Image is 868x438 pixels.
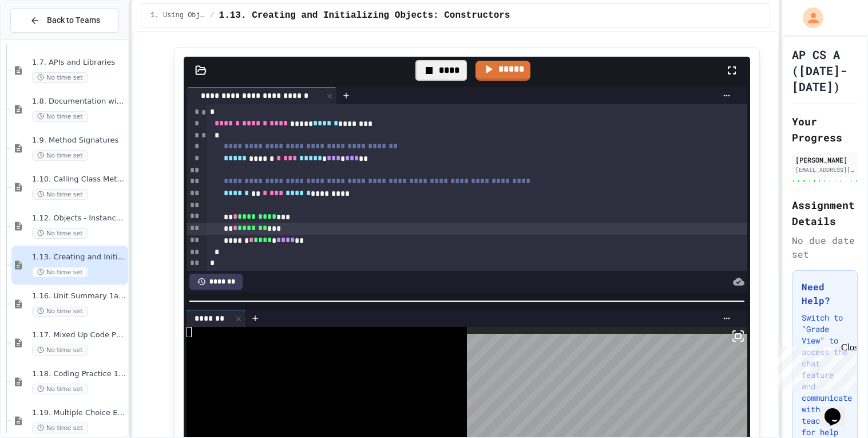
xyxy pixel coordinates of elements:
[10,8,119,33] button: Back to Teams
[32,150,88,161] span: No time set
[32,291,126,301] span: 1.16. Unit Summary 1a (1.1-1.6)
[32,267,88,278] span: No time set
[795,155,854,165] div: [PERSON_NAME]
[32,228,88,239] span: No time set
[32,175,126,184] span: 1.10. Calling Class Methods
[5,5,79,73] div: Chat with us now!Close
[802,280,848,307] h3: Need Help?
[773,342,857,391] iframe: chat widget
[210,11,214,20] span: /
[32,72,88,83] span: No time set
[792,46,858,94] h1: AP CS A ([DATE]- [DATE])
[792,197,858,229] h2: Assignment Details
[792,113,858,145] h2: Your Progress
[32,214,126,223] span: 1.12. Objects - Instances of Classes
[795,165,854,174] div: [EMAIL_ADDRESS][DOMAIN_NAME]
[791,5,826,31] div: My Account
[32,306,88,317] span: No time set
[32,330,126,340] span: 1.17. Mixed Up Code Practice 1.1-1.6
[47,14,100,26] span: Back to Teams
[32,58,126,68] span: 1.7. APIs and Libraries
[820,392,857,427] iframe: chat widget
[32,111,88,122] span: No time set
[32,136,126,145] span: 1.9. Method Signatures
[32,384,88,394] span: No time set
[32,423,88,433] span: No time set
[32,252,126,262] span: 1.13. Creating and Initializing Objects: Constructors
[32,345,88,356] span: No time set
[32,369,126,379] span: 1.18. Coding Practice 1a (1.1-1.6)
[32,408,126,418] span: 1.19. Multiple Choice Exercises for Unit 1a (1.1-1.6)
[150,11,205,20] span: 1. Using Objects and Methods
[792,234,858,261] div: No due date set
[32,97,126,106] span: 1.8. Documentation with Comments and Preconditions
[219,9,510,22] span: 1.13. Creating and Initializing Objects: Constructors
[32,189,88,200] span: No time set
